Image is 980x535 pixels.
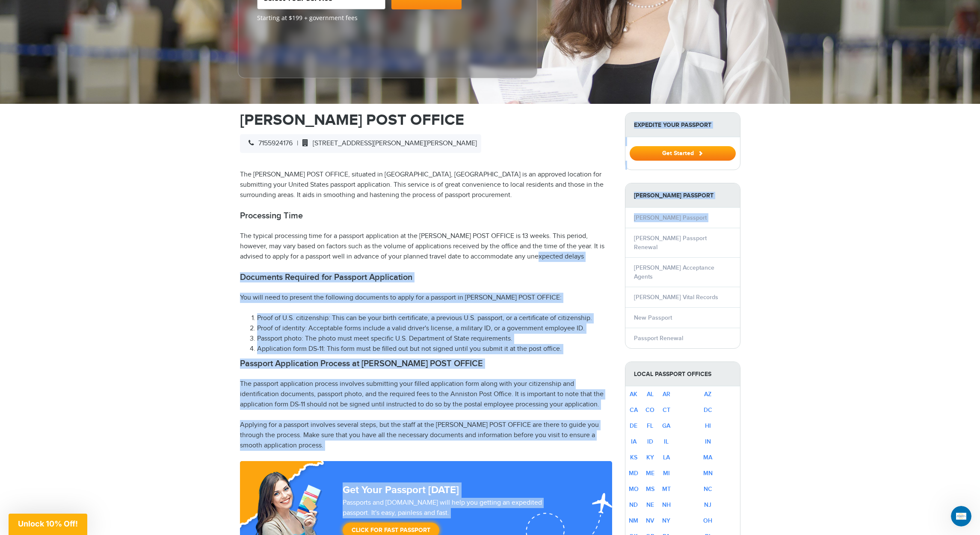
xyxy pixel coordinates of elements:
[630,391,637,398] a: AK
[634,214,707,221] a: [PERSON_NAME] Passport
[257,313,612,323] li: Proof of U.S. citizenship: This can be your birth certificate, a previous U.S. passport, or a cer...
[662,517,670,524] a: NY
[634,314,672,321] a: New Passport
[244,139,293,147] span: 7155924176
[257,26,321,69] iframe: Customer reviews powered by Trustpilot
[240,379,612,410] p: The passport application process involves submitting your filled application form along with your...
[647,438,653,445] a: ID
[257,344,612,354] li: Application form DS-11: This form must be filled out but not signed until you submit it at the po...
[646,501,654,509] a: NE
[704,406,712,414] a: DC
[343,484,459,496] strong: Get Your Passport [DATE]
[662,501,671,509] a: NH
[663,454,670,461] a: LA
[647,422,653,429] a: FL
[630,406,638,414] a: CA
[703,470,713,477] a: MN
[663,406,670,414] a: CT
[646,454,654,461] a: KY
[705,422,711,429] a: HI
[18,519,78,528] span: Unlock 10% Off!
[663,470,670,477] a: MI
[629,485,639,493] a: MO
[240,359,612,369] h2: Passport Application Process at [PERSON_NAME] POST OFFICE
[634,335,683,342] a: Passport Renewal
[645,406,654,414] a: CO
[257,334,612,344] li: Passport photo: The photo must meet specific U.S. Department of State requirements.
[240,420,612,451] p: Applying for a passport involves several steps, but the staff at the [PERSON_NAME] POST OFFICE ar...
[240,134,481,153] div: |
[625,183,740,208] strong: [PERSON_NAME] Passport
[630,454,637,461] a: KS
[634,294,718,301] a: [PERSON_NAME] Vital Records
[646,485,654,493] a: MS
[630,146,736,161] button: Get Started
[704,485,712,493] a: NC
[240,170,612,200] p: The [PERSON_NAME] POST OFFICE, situated in [GEOGRAPHIC_DATA], [GEOGRAPHIC_DATA] is an approved lo...
[631,438,637,445] a: IA
[9,514,87,535] div: Unlock 10% Off!
[240,112,612,128] h1: [PERSON_NAME] POST OFFICE
[646,470,654,477] a: ME
[240,293,612,303] p: You will need to present the following documents to apply for a passport in [PERSON_NAME] POST OF...
[704,501,711,509] a: NJ
[703,454,712,461] a: MA
[634,235,707,251] a: [PERSON_NAME] Passport Renewal
[634,264,714,280] a: [PERSON_NAME] Acceptance Agents
[257,323,612,334] li: Proof of identity: Acceptable forms include a valid driver's license, a military ID, or a governm...
[703,517,712,524] a: OH
[240,272,612,282] h2: Documents Required for Passport Application
[629,501,638,509] a: ND
[240,231,612,262] p: The typical processing time for a passport application at the [PERSON_NAME] POST OFFICE is 13 wee...
[664,438,669,445] a: IL
[662,485,671,493] a: MT
[951,506,971,526] iframe: Intercom live chat
[625,113,740,137] strong: Expedite Your Passport
[630,422,637,429] a: DE
[625,362,740,386] strong: Local Passport Offices
[646,517,654,524] a: NV
[629,517,638,524] a: NM
[257,14,518,22] span: Starting at $199 + government fees
[662,422,670,429] a: GA
[630,150,736,156] a: Get Started
[240,211,612,221] h2: Processing Time
[298,139,477,147] span: [STREET_ADDRESS][PERSON_NAME][PERSON_NAME]
[704,391,711,398] a: AZ
[629,470,638,477] a: MD
[705,438,711,445] a: IN
[647,391,654,398] a: AL
[663,391,670,398] a: AR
